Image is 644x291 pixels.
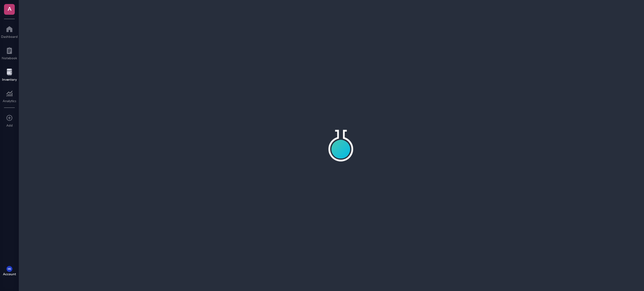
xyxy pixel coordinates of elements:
[3,272,16,276] div: Account
[1,24,18,39] a: Dashboard
[2,67,17,81] a: Inventory
[8,4,11,13] span: A
[2,56,17,60] div: Notebook
[8,268,11,270] span: MK
[2,45,17,60] a: Notebook
[2,77,17,81] div: Inventory
[3,88,16,103] a: Analytics
[1,34,18,39] div: Dashboard
[6,123,13,127] div: Add
[3,99,16,103] div: Analytics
